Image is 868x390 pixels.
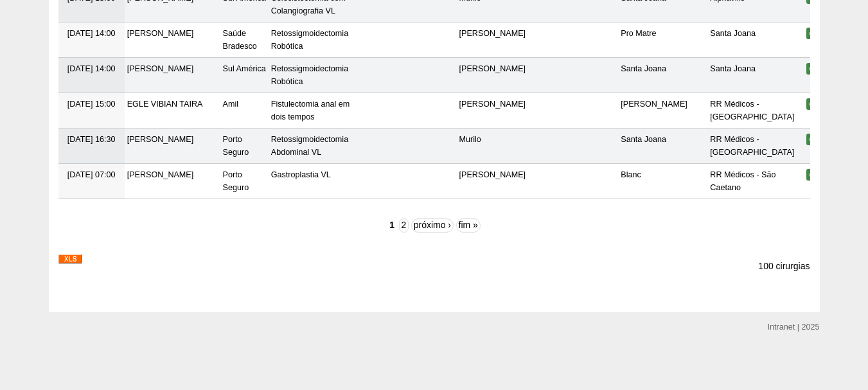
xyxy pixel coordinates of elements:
div: Intranet | 2025 [768,321,820,333]
li: 1 [387,220,396,230]
td: [PERSON_NAME] [618,93,707,129]
span: Confirmada [806,28,817,39]
td: Pro Matre [618,22,707,58]
td: Retossigmoidectomia Robótica [269,58,360,93]
span: [DATE] 15:00 [67,100,116,109]
td: Blanc [618,164,707,199]
td: [PERSON_NAME] [125,58,220,93]
span: Confirmada [806,169,817,181]
span: Confirmada [806,98,817,110]
p: 100 cirurgias [758,260,810,272]
td: Porto Seguro [220,129,269,164]
td: Porto Seguro [220,164,269,199]
td: [PERSON_NAME] [125,164,220,199]
td: [PERSON_NAME] [456,164,528,199]
span: Confirmada [806,63,817,75]
img: XLS [58,254,82,263]
td: Amil [220,93,269,129]
td: Retossigmoidectomia Abdominal VL [269,129,360,164]
td: RR Médicos - São Caetano [707,164,797,199]
td: EGLE VIBIAN TAIRA [125,93,220,129]
a: fim » [456,218,481,233]
td: [PERSON_NAME] [125,129,220,164]
td: [PERSON_NAME] [456,58,528,93]
td: Saúde Bradesco [220,22,269,58]
td: Santa Joana [707,22,797,58]
td: Fistulectomia anal em dois tempos [269,93,360,129]
span: [DATE] 14:00 [67,64,116,73]
span: [DATE] 14:00 [67,29,116,38]
td: [PERSON_NAME] [456,93,528,129]
span: [DATE] 16:30 [67,135,116,144]
a: próximo › [411,218,454,233]
td: Sul América [220,58,269,93]
td: Murilo [456,129,528,164]
td: Santa Joana [618,58,707,93]
td: RR Médicos - [GEOGRAPHIC_DATA] [707,93,797,129]
td: Santa Joana [618,129,707,164]
span: Confirmada [806,134,817,145]
a: 2 [399,218,409,233]
td: RR Médicos - [GEOGRAPHIC_DATA] [707,129,797,164]
td: [PERSON_NAME] [125,22,220,58]
td: Santa Joana [707,58,797,93]
span: [DATE] 07:00 [67,170,116,179]
td: Retossigmoidectomia Robótica [269,22,360,58]
td: Gastroplastia VL [269,164,360,199]
td: [PERSON_NAME] [456,22,528,58]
